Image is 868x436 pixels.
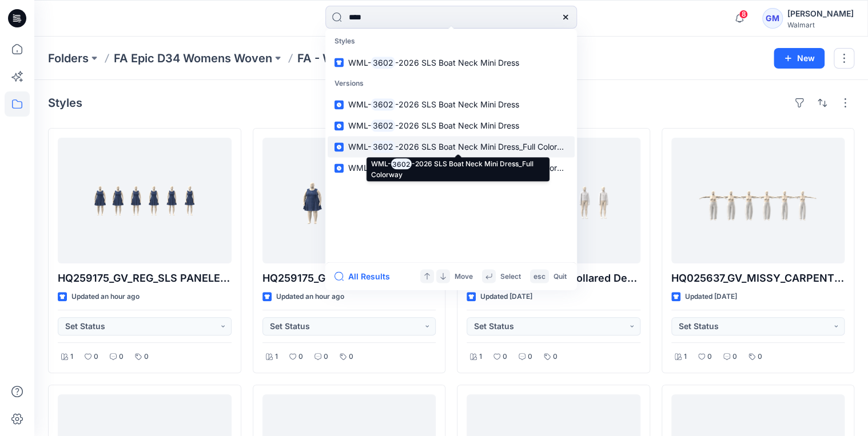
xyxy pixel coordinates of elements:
[395,121,519,131] span: -2026 SLS Boat Neck Mini Dress
[371,119,395,133] mark: 3602
[554,270,567,282] p: Quit
[94,351,98,363] p: 0
[348,100,371,110] span: WML-
[371,141,395,154] mark: 3602
[348,58,371,67] span: WML-
[335,269,397,283] button: All Results
[671,138,845,263] a: HQ025637_GV_MISSY_CARPENTER BARREL JEAN
[758,351,762,363] p: 0
[298,351,303,363] p: 0
[787,7,854,21] div: [PERSON_NAME]
[328,52,575,73] a: WML-3602-2026 SLS Boat Neck Mini Dress
[395,58,519,67] span: -2026 SLS Boat Neck Mini Dress
[328,31,575,52] p: Styles
[774,48,825,69] button: New
[276,291,344,303] p: Updated an hour ago
[58,138,232,263] a: HQ259175_GV_REG_SLS PANELED MINI DRESS
[787,21,854,29] div: Walmart
[671,270,845,286] p: HQ025637_GV_MISSY_CARPENTER BARREL [PERSON_NAME]
[275,351,278,363] p: 1
[553,351,558,363] p: 0
[533,270,546,282] p: esc
[348,142,371,152] span: WML-
[328,94,575,115] a: WML-3602-2026 SLS Boat Neck Mini Dress
[348,121,371,131] span: WML-
[328,73,575,94] p: Versions
[480,291,532,303] p: Updated [DATE]
[262,138,436,263] a: HQ259175_GV_PLUS_SLS PANELED MINI DRESS
[114,50,272,66] a: FA Epic D34 Womens Woven
[328,115,575,137] a: WML-3602-2026 SLS Boat Neck Mini Dress
[349,351,353,363] p: 0
[479,351,482,363] p: 1
[70,351,73,363] p: 1
[119,351,124,363] p: 0
[395,163,572,173] span: -2026 SLS Boat Neck Mini Dress_Full Colorway
[503,351,507,363] p: 0
[58,270,232,286] p: HQ259175_GV_REG_SLS PANELED MINI DRESS
[762,8,783,29] div: GM
[297,50,480,66] p: FA - Women - S1 26 Woven Board
[324,351,328,363] p: 0
[395,142,572,152] span: -2026 SLS Boat Neck Mini Dress_Full Colorway
[262,270,436,286] p: HQ259175_GV_PLUS_SLS PANELED MINI DRESS
[71,291,140,303] p: Updated an hour ago
[144,351,149,363] p: 0
[48,96,82,110] h4: Styles
[371,56,395,69] mark: 3602
[732,351,737,363] p: 0
[528,351,532,363] p: 0
[685,291,737,303] p: Updated [DATE]
[395,100,519,110] span: -2026 SLS Boat Neck Mini Dress
[328,158,575,179] a: WML-3602-2026 SLS Boat Neck Mini Dress_Full Colorway
[348,163,371,173] span: WML-
[371,162,395,175] mark: 3602
[684,351,687,363] p: 1
[455,270,473,282] p: Move
[500,270,521,282] p: Select
[707,351,712,363] p: 0
[328,137,575,158] a: WML-3602-2026 SLS Boat Neck Mini Dress_Full Colorway
[739,10,748,19] span: 8
[371,98,395,111] mark: 3602
[48,50,89,66] a: Folders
